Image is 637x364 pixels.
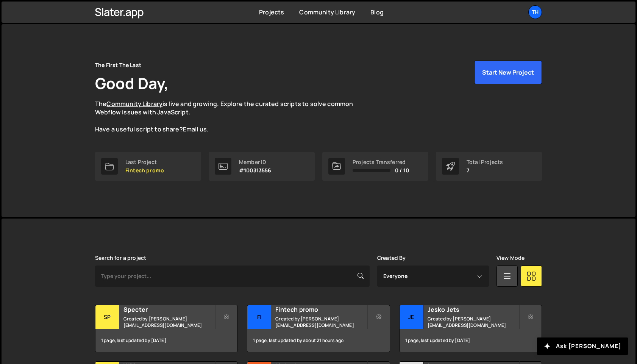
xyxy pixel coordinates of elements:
h2: Jesko Jets [428,305,519,314]
h1: Good Day, [95,73,169,94]
p: #100313556 [239,167,272,173]
a: Blog [370,8,384,16]
label: View Mode [496,255,525,261]
div: Member ID [239,159,272,165]
a: Community Library [106,100,162,108]
small: Created by [PERSON_NAME][EMAIL_ADDRESS][DOMAIN_NAME] [123,316,215,328]
a: Th [528,5,542,19]
button: Ask [PERSON_NAME] [537,337,628,355]
div: 1 page, last updated by about 21 hours ago [247,329,389,352]
small: Created by [PERSON_NAME][EMAIL_ADDRESS][DOMAIN_NAME] [275,316,367,328]
label: Created By [377,255,406,261]
h2: Specter [123,305,215,314]
div: Projects Transferred [353,159,409,165]
a: Last Project Fintech promo [95,152,201,181]
div: Fi [247,305,271,329]
a: Sp Specter Created by [PERSON_NAME][EMAIL_ADDRESS][DOMAIN_NAME] 1 page, last updated by [DATE] [95,305,238,352]
small: Created by [PERSON_NAME][EMAIL_ADDRESS][DOMAIN_NAME] [428,316,519,328]
a: Email us [183,125,207,133]
h2: Fintech promo [275,305,367,314]
a: Community Library [299,8,355,16]
div: Sp [95,305,119,329]
button: Start New Project [474,61,542,84]
a: Fi Fintech promo Created by [PERSON_NAME][EMAIL_ADDRESS][DOMAIN_NAME] 1 page, last updated by abo... [247,305,390,352]
div: 1 page, last updated by [DATE] [95,329,237,352]
label: Search for a project [95,255,146,261]
input: Type your project... [95,266,370,287]
div: Total Projects [467,159,503,165]
div: 1 page, last updated by [DATE] [400,329,542,352]
a: Projects [259,8,284,16]
div: Last Project [125,159,164,165]
span: 0 / 10 [395,167,409,173]
div: Je [400,305,423,329]
p: Fintech promo [125,167,164,173]
div: The First The Last [95,61,141,70]
p: 7 [467,167,503,173]
p: The is live and growing. Explore the curated scripts to solve common Webflow issues with JavaScri... [95,100,368,134]
a: Je Jesko Jets Created by [PERSON_NAME][EMAIL_ADDRESS][DOMAIN_NAME] 1 page, last updated by [DATE] [399,305,542,352]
